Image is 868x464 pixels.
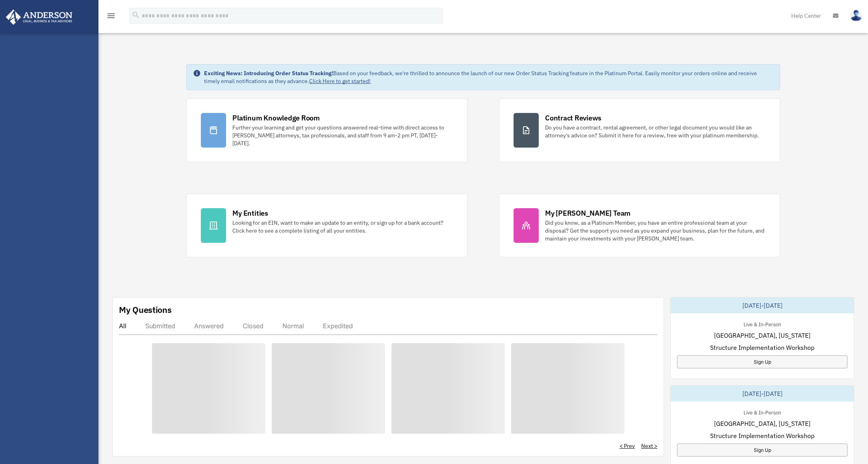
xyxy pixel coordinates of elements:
[106,14,116,20] a: menu
[243,322,263,330] div: Closed
[145,322,175,330] div: Submitted
[545,124,766,139] div: Do you have a contract, rental agreement, or other legal document you would like an attorney's ad...
[714,331,811,340] span: [GEOGRAPHIC_DATA], [US_STATE]
[710,343,814,352] span: Structure Implementation Workshop
[545,219,766,242] div: Did you know, as a Platinum Member, you have an entire professional team at your disposal? Get th...
[714,419,811,428] span: [GEOGRAPHIC_DATA], [US_STATE]
[119,304,172,316] div: My Questions
[204,69,773,85] div: Based on your feedback, we're thrilled to announce the launch of our new Order Status Tracking fe...
[737,320,787,328] div: Live & In-Person
[282,322,304,330] div: Normal
[499,98,780,162] a: Contract Reviews Do you have a contract, rental agreement, or other legal document you would like...
[132,11,140,19] i: search
[232,124,453,147] div: Further your learning and get your questions answered real-time with direct access to [PERSON_NAM...
[545,113,601,123] div: Contract Reviews
[677,355,848,368] a: Sign Up
[309,78,371,85] a: Click Here to get started!
[106,11,116,20] i: menu
[737,408,787,416] div: Live & In-Person
[671,386,854,401] div: [DATE]-[DATE]
[204,70,333,77] strong: Exciting News: Introducing Order Status Tracking!
[545,208,631,218] div: My [PERSON_NAME] Team
[641,442,657,450] a: Next >
[119,322,126,330] div: All
[194,322,224,330] div: Answered
[186,98,467,162] a: Platinum Knowledge Room Further your learning and get your questions answered real-time with dire...
[850,10,862,21] img: User Pic
[323,322,353,330] div: Expedited
[232,208,268,218] div: My Entities
[4,9,75,25] img: Anderson Advisors Platinum Portal
[232,219,453,235] div: Looking for an EIN, want to make an update to an entity, or sign up for a bank account? Click her...
[186,194,467,257] a: My Entities Looking for an EIN, want to make an update to an entity, or sign up for a bank accoun...
[671,298,854,313] div: [DATE]-[DATE]
[677,444,848,457] a: Sign Up
[232,113,320,123] div: Platinum Knowledge Room
[619,442,635,450] a: < Prev
[710,431,814,440] span: Structure Implementation Workshop
[499,194,780,257] a: My [PERSON_NAME] Team Did you know, as a Platinum Member, you have an entire professional team at...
